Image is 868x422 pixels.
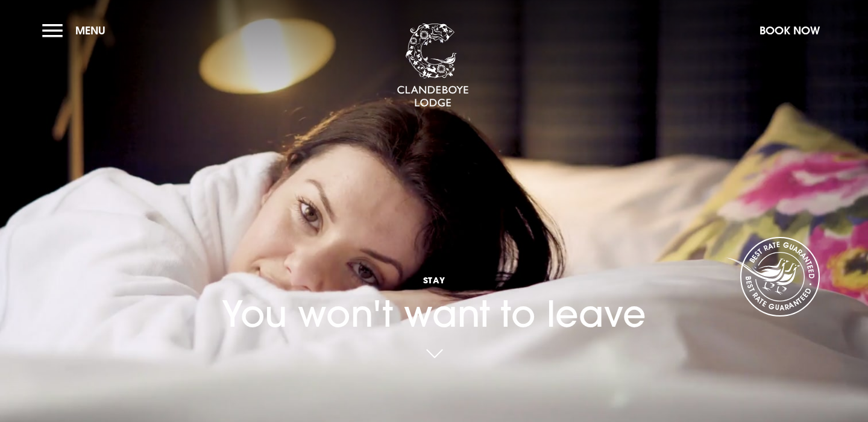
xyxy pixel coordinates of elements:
[75,24,105,37] span: Menu
[397,24,469,108] img: Clandeboye Lodge
[222,247,646,335] h1: You won't want to leave
[222,274,646,286] span: Stay
[42,17,112,43] button: Menu
[753,17,826,43] button: Book Now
